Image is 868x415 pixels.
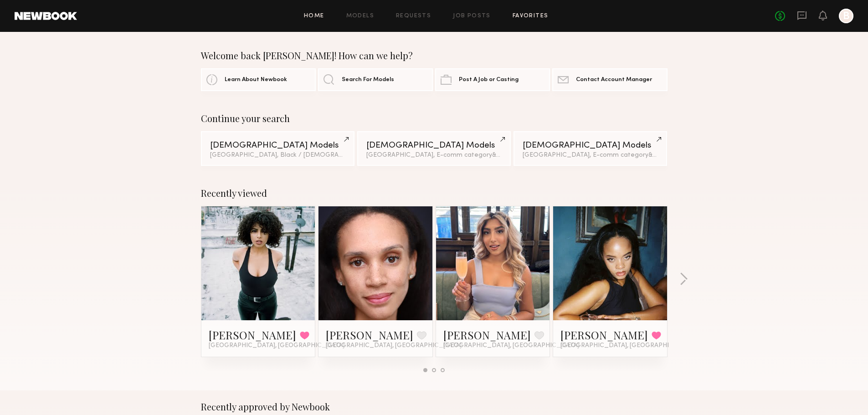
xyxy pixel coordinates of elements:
[513,13,549,19] a: Favorites
[201,188,668,199] div: Recently viewed
[443,342,579,349] span: [GEOGRAPHIC_DATA], [GEOGRAPHIC_DATA]
[514,131,667,166] a: [DEMOGRAPHIC_DATA] Models[GEOGRAPHIC_DATA], E-comm category&6other filters
[326,328,413,342] a: [PERSON_NAME]
[648,152,692,158] span: & 6 other filter s
[459,77,519,83] span: Post A Job or Casting
[304,13,324,19] a: Home
[346,13,374,19] a: Models
[576,77,652,83] span: Contact Account Manager
[560,342,696,349] span: [GEOGRAPHIC_DATA], [GEOGRAPHIC_DATA]
[560,328,648,342] a: [PERSON_NAME]
[492,152,536,158] span: & 6 other filter s
[318,68,433,91] a: Search For Models
[366,141,502,150] div: [DEMOGRAPHIC_DATA] Models
[201,113,668,124] div: Continue your search
[201,131,354,166] a: [DEMOGRAPHIC_DATA] Models[GEOGRAPHIC_DATA], Black / [DEMOGRAPHIC_DATA]
[552,68,667,91] a: Contact Account Manager
[209,342,344,349] span: [GEOGRAPHIC_DATA], [GEOGRAPHIC_DATA]
[357,131,511,166] a: [DEMOGRAPHIC_DATA] Models[GEOGRAPHIC_DATA], E-comm category&6other filters
[342,77,394,83] span: Search For Models
[201,68,316,91] a: Learn About Newbook
[453,13,491,19] a: Job Posts
[435,68,550,91] a: Post A Job or Casting
[366,152,502,159] div: [GEOGRAPHIC_DATA], E-comm category
[209,328,296,342] a: [PERSON_NAME]
[523,141,658,150] div: [DEMOGRAPHIC_DATA] Models
[326,342,462,349] span: [GEOGRAPHIC_DATA], [GEOGRAPHIC_DATA]
[210,141,345,150] div: [DEMOGRAPHIC_DATA] Models
[201,401,668,412] div: Recently approved by Newbook
[839,9,853,23] a: B
[225,77,287,83] span: Learn About Newbook
[201,50,668,61] div: Welcome back [PERSON_NAME]! How can we help?
[396,13,431,19] a: Requests
[443,328,531,342] a: [PERSON_NAME]
[210,152,345,159] div: [GEOGRAPHIC_DATA], Black / [DEMOGRAPHIC_DATA]
[523,152,658,159] div: [GEOGRAPHIC_DATA], E-comm category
